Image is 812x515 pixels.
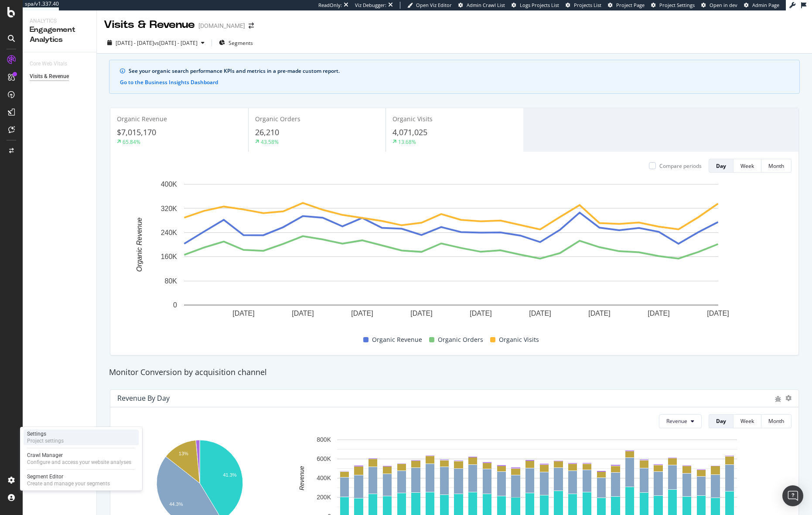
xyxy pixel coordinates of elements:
span: Open in dev [710,2,737,8]
div: Week [740,417,754,425]
text: Revenue [298,466,305,490]
span: Logs Projects List [520,2,559,8]
span: Organic Revenue [372,334,422,345]
text: [DATE] [232,310,254,317]
span: Project Settings [659,2,695,8]
div: Visits & Revenue [30,72,69,81]
div: Month [768,417,784,425]
a: Project Settings [651,2,695,9]
text: 400K [161,181,177,188]
button: [DATE] - [DATE]vs[DATE] - [DATE] [104,36,208,50]
button: Segments [215,36,256,50]
span: [DATE] - [DATE] [116,39,154,47]
text: Organic Revenue [136,218,143,272]
a: Open in dev [701,2,737,9]
div: Engagement Analytics [30,25,89,45]
div: arrow-right-arrow-left [249,23,254,29]
span: 26,210 [255,127,279,137]
div: Configure and access your website analyses [27,459,131,466]
a: Segment EditorCreate and manage your segments [24,472,139,488]
text: 80K [165,277,177,285]
div: See your organic search performance KPIs and metrics in a pre-made custom report. [129,67,789,75]
text: 800K [317,436,331,443]
button: Revenue [659,414,702,428]
a: Logs Projects List [512,2,559,9]
span: Organic Orders [438,334,483,345]
span: Project Page [616,2,645,8]
span: $7,015,170 [117,127,156,137]
div: Visits & Revenue [104,17,195,32]
text: [DATE] [292,310,314,317]
span: Projects List [574,2,601,8]
div: Core Web Vitals [30,59,67,68]
div: [DOMAIN_NAME] [198,21,245,30]
text: 44.3% [169,501,183,507]
text: 600K [317,455,331,462]
a: Projects List [566,2,601,9]
div: 65.84% [123,138,140,146]
div: Compare periods [659,162,702,170]
button: Week [734,414,761,428]
div: Settings [27,430,64,437]
text: [DATE] [529,310,551,317]
text: [DATE] [470,310,491,317]
text: [DATE] [648,310,669,317]
div: Month [768,162,784,170]
span: Segments [229,39,253,47]
button: Month [761,159,792,173]
text: [DATE] [351,310,373,317]
text: 240K [161,229,177,236]
a: Visits & Revenue [30,72,90,81]
div: Analytics [30,17,89,25]
span: Revenue [666,417,687,425]
div: Segment Editor [27,473,110,480]
text: 320K [161,205,177,212]
text: [DATE] [707,310,729,317]
div: Day [716,417,726,425]
div: bug [775,396,781,402]
div: 43.58% [261,138,279,146]
text: [DATE] [410,310,432,317]
span: Organic Orders [255,115,300,123]
text: 0 [173,301,177,309]
span: Admin Crawl List [467,2,505,8]
div: Project settings [27,437,64,444]
div: Crawl Manager [27,452,131,459]
div: Day [716,162,726,170]
div: 13.68% [398,138,416,146]
span: Admin Page [752,2,779,8]
text: [DATE] [588,310,610,317]
div: Open Intercom Messenger [782,485,803,506]
div: Revenue by Day [117,394,170,402]
a: SettingsProject settings [24,430,139,445]
div: Viz Debugger: [355,2,386,9]
div: info banner [109,60,800,94]
a: Project Page [608,2,645,9]
text: 13% [179,451,188,456]
button: Go to the Business Insights Dashboard [120,78,218,86]
a: Admin Crawl List [458,2,505,9]
span: vs [DATE] - [DATE] [154,39,198,47]
button: Day [709,159,734,173]
text: 200K [317,494,331,501]
text: 160K [161,253,177,261]
span: Open Viz Editor [416,2,452,8]
div: Week [740,162,754,170]
svg: A chart. [117,180,785,331]
span: Organic Visits [499,334,539,345]
a: Open Viz Editor [407,2,452,9]
div: ReadOnly: [318,2,342,9]
a: Core Web Vitals [30,59,76,68]
a: Crawl ManagerConfigure and access your website analyses [24,451,139,467]
button: Week [734,159,761,173]
text: 400K [317,474,331,481]
button: Month [761,414,792,428]
button: Day [709,414,734,428]
a: Admin Page [744,2,779,9]
span: Organic Visits [392,115,433,123]
text: 41.3% [223,472,236,477]
span: 4,071,025 [392,127,427,137]
div: Monitor Conversion by acquisition channel [105,367,804,378]
span: Organic Revenue [117,115,167,123]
